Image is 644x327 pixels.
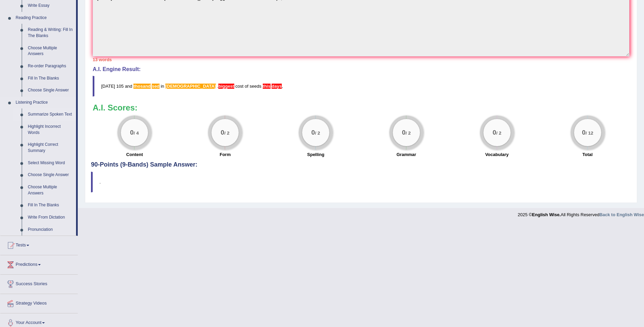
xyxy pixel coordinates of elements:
label: Vocabulary [485,151,509,158]
span: seeds [250,84,261,89]
a: Pronunciation [25,224,76,236]
a: Highlight Correct Summary [25,139,76,157]
a: Select Missing Word [25,157,76,169]
small: / 2 [496,131,501,136]
big: 0 [130,129,134,136]
span: Possible spelling mistake found. (did you mean: used) [152,84,159,89]
span: The possessive apostrophe may be missing. (did you mean: this day's) [272,84,282,89]
label: Spelling [307,151,325,158]
a: Strategy Videos [0,294,78,311]
a: Listening Practice [13,97,76,109]
span: of [245,84,249,89]
big: 0 [493,129,496,136]
span: A determiner may be missing. (did you mean: the biggest) [218,84,234,89]
blockquote: . [91,172,631,192]
small: / 2 [315,131,320,136]
small: / 4 [134,131,139,136]
span: in [161,84,164,89]
small: / 2 [224,131,229,136]
span: Don’t put a space before the full stop. (did you mean: .) [216,84,217,89]
label: Grammar [397,151,416,158]
span: The possessive apostrophe may be missing. (did you mean: this day's) [271,84,272,89]
h4: A.I. Engine Result: [93,66,629,72]
a: Back to English Wise [600,212,644,217]
a: Fill In The Blanks [25,72,76,85]
a: Choose Single Answer [25,169,76,181]
a: Highlight Incorrect Words [25,121,76,139]
label: Form [220,151,231,158]
b: A.I. Scores: [93,103,137,112]
strong: English Wise. [532,212,560,217]
a: Choose Single Answer [25,84,76,97]
small: / 12 [586,131,593,136]
big: 0 [582,129,586,136]
span: Possible spelling mistake found. (did you mean: Indian) [165,84,216,89]
span: Don’t put a space before the full stop. (did you mean: .) [217,84,219,89]
span: 105 [116,84,124,89]
span: cost [235,84,243,89]
label: Content [126,151,143,158]
a: Tests [0,236,78,253]
div: 2025 © All Rights Reserved [518,208,644,218]
a: Re-order Paragraphs [25,60,76,72]
span: The possessive apostrophe may be missing. (did you mean: this day's) [263,84,271,89]
span: and [125,84,132,89]
span: Possible spelling mistake found. (did you mean: thousand) [133,84,151,89]
big: 0 [221,129,224,136]
a: Choose Multiple Answers [25,42,76,60]
big: 0 [402,129,406,136]
span: [DATE] [101,84,115,89]
a: Success Stories [0,275,78,292]
a: Summarize Spoken Text [25,108,76,121]
a: Predictions [0,255,78,272]
a: Reading & Writing: Fill In The Blanks [25,24,76,42]
a: Write From Dictation [25,211,76,224]
big: 0 [311,129,315,136]
blockquote: , [93,76,629,97]
a: Choose Multiple Answers [25,181,76,199]
a: Fill In The Blanks [25,199,76,211]
div: 13 words [93,56,629,63]
small: / 2 [406,131,411,136]
a: Reading Practice [13,12,76,24]
label: Total [583,151,593,158]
